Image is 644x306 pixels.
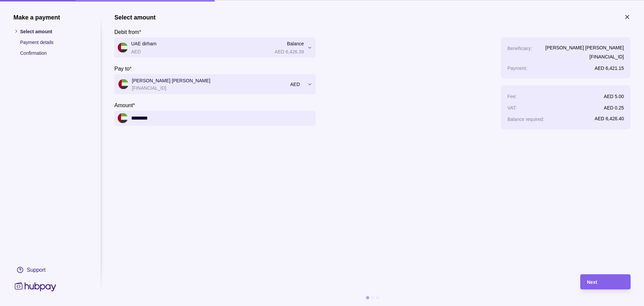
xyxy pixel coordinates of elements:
[13,263,87,277] a: Support
[595,65,624,71] p: AED 6,421.15
[545,53,624,60] p: [FINANCIAL_ID]
[114,29,139,35] p: Debit from
[114,28,141,36] label: Debit from
[545,44,624,51] p: [PERSON_NAME] [PERSON_NAME]
[604,105,624,110] p: AED 0.25
[604,93,624,99] p: AED 5.00
[507,105,517,110] p: VAT :
[587,279,597,285] span: Next
[595,116,624,121] p: AED 6,426.40
[20,49,87,56] p: Confirmation
[507,45,532,51] p: Beneficiary :
[114,65,129,71] p: Pay to
[132,77,287,84] p: [PERSON_NAME] [PERSON_NAME]
[27,266,46,273] div: Support
[507,116,544,122] p: Balance required :
[507,93,517,99] p: Fee :
[507,65,527,71] p: Payment :
[114,13,156,21] h1: Select amount
[118,79,128,89] img: ae
[114,64,132,72] label: Pay to
[114,101,135,109] label: Amount
[20,28,87,35] p: Select amount
[580,274,631,289] button: Next
[114,102,133,108] p: Amount
[20,38,87,46] p: Payment details
[118,113,128,123] img: ae
[131,111,312,126] input: amount
[13,13,87,21] h1: Make a payment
